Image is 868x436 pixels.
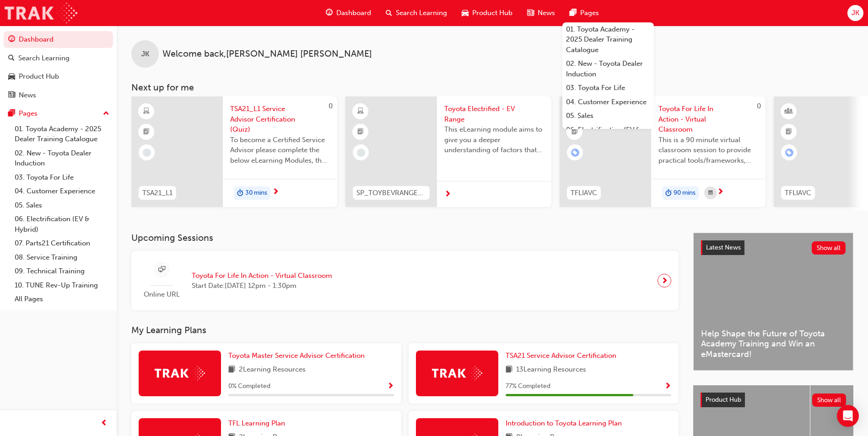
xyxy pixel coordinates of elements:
div: Pages [19,108,38,119]
span: calendar-icon [708,187,713,199]
span: pages-icon [8,110,15,118]
span: learningResourceType_ELEARNING-icon [143,106,150,117]
img: Trak [432,366,482,380]
a: Product HubShow all [701,393,846,407]
span: Search Learning [396,8,447,18]
a: 05. Sales [11,198,113,213]
span: SP_TOYBEVRANGE_EL [356,188,426,198]
span: next-icon [444,191,451,199]
a: 02. New - Toyota Dealer Induction [11,146,113,170]
span: TFLIAVC [571,188,597,198]
span: booktick-icon [571,126,578,138]
span: TFL Learning Plan [228,419,285,427]
span: learningResourceType_INSTRUCTOR_LED-icon [786,106,792,117]
span: duration-icon [665,187,672,199]
a: TSA21 Service Advisor Certification [506,351,620,361]
span: pages-icon [570,7,577,19]
div: Search Learning [18,53,70,64]
span: Dashboard [336,8,371,18]
a: guage-iconDashboard [318,4,378,22]
button: DashboardSearch LearningProduct HubNews [4,29,113,105]
span: Toyota Master Service Advisor Certification [228,351,365,360]
span: 0 [757,102,761,110]
a: All Pages [11,292,113,306]
span: Show Progress [387,383,394,391]
span: Pages [580,8,599,18]
span: Welcome back , [PERSON_NAME] [PERSON_NAME] [162,49,372,59]
span: Introduction to Toyota Learning Plan [506,419,622,427]
a: 05. Sales [562,109,654,123]
span: Product Hub [472,8,512,18]
a: 04. Customer Experience [562,95,654,109]
span: Show Progress [664,383,671,391]
span: car-icon [8,73,15,81]
a: SP_TOYBEVRANGE_ELToyota Electrified - EV RangeThis eLearning module aims to give you a deeper und... [345,96,551,207]
span: news-icon [527,7,534,19]
a: 07. Parts21 Certification [11,236,113,250]
a: Online URLToyota For Life In Action - Virtual ClassroomStart Date:[DATE] 12pm - 1:30pm [139,258,671,303]
img: Trak [155,366,205,380]
span: Latest News [706,244,741,251]
a: 02. New - Toyota Dealer Induction [562,57,654,81]
span: next-icon [272,188,279,197]
span: TSA21_L1 Service Advisor Certification (Quiz) [230,104,330,135]
button: Pages [4,105,113,122]
span: TSA21_L1 [142,188,173,198]
span: 0 % Completed [228,381,270,392]
span: 30 mins [245,188,267,198]
span: Help Shape the Future of Toyota Academy Training and Win an eMastercard! [701,329,846,360]
button: Show Progress [387,381,394,392]
span: To become a Certified Service Advisor please complete the below eLearning Modules, the Service Ad... [230,135,330,166]
span: learningRecordVerb_NONE-icon [143,149,151,157]
a: Latest NewsShow all [701,240,846,255]
span: 2 Learning Resources [239,364,306,376]
a: 04. Customer Experience [11,184,113,198]
span: duration-icon [237,187,243,199]
span: 0 [329,102,333,110]
span: learningRecordVerb_ENROLL-icon [785,149,793,157]
span: 90 mins [674,188,695,198]
span: booktick-icon [357,126,364,138]
div: News [19,90,36,101]
a: news-iconNews [520,4,562,22]
a: 01. Toyota Academy - 2025 Dealer Training Catalogue [562,22,654,57]
a: Product Hub [4,68,113,85]
a: 06. Electrification (EV & Hybrid) [562,123,654,147]
h3: Next up for me [117,82,868,93]
a: Dashboard [4,31,113,48]
span: learningRecordVerb_NONE-icon [357,149,365,157]
span: Online URL [139,289,184,300]
a: 08. Service Training [11,250,113,265]
span: book-icon [228,364,235,376]
button: Show all [812,241,846,255]
a: TFL Learning Plan [228,418,289,429]
span: TFLIAVC [785,188,811,198]
img: Trak [5,3,77,23]
span: learningRecordVerb_ENROLL-icon [571,149,579,157]
a: pages-iconPages [562,4,606,22]
a: 06. Electrification (EV & Hybrid) [11,212,113,236]
a: 03. Toyota For Life [11,170,113,185]
span: news-icon [8,91,15,100]
div: Open Intercom Messenger [837,405,859,427]
a: 10. TUNE Rev-Up Training [11,278,113,292]
span: car-icon [462,7,469,19]
a: 0TFLIAVCToyota For Life In Action - Virtual ClassroomThis is a 90 minute virtual classroom sessio... [560,96,766,207]
span: Toyota Electrified - EV Range [444,104,544,124]
a: 03. Toyota For Life [562,81,654,95]
button: Show all [812,393,846,407]
a: Introduction to Toyota Learning Plan [506,418,625,429]
span: 77 % Completed [506,381,550,392]
span: next-icon [717,188,724,197]
span: book-icon [506,364,512,376]
span: JK [852,8,859,18]
button: JK [847,5,863,21]
a: car-iconProduct Hub [454,4,520,22]
span: booktick-icon [143,126,150,138]
span: booktick-icon [786,126,792,138]
span: JK [141,49,149,59]
a: Toyota Master Service Advisor Certification [228,351,368,361]
a: 0TSA21_L1TSA21_L1 Service Advisor Certification (Quiz)To become a Certified Service Advisor pleas... [131,96,337,207]
span: This is a 90 minute virtual classroom session to provide practical tools/frameworks, behaviours a... [658,135,758,166]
